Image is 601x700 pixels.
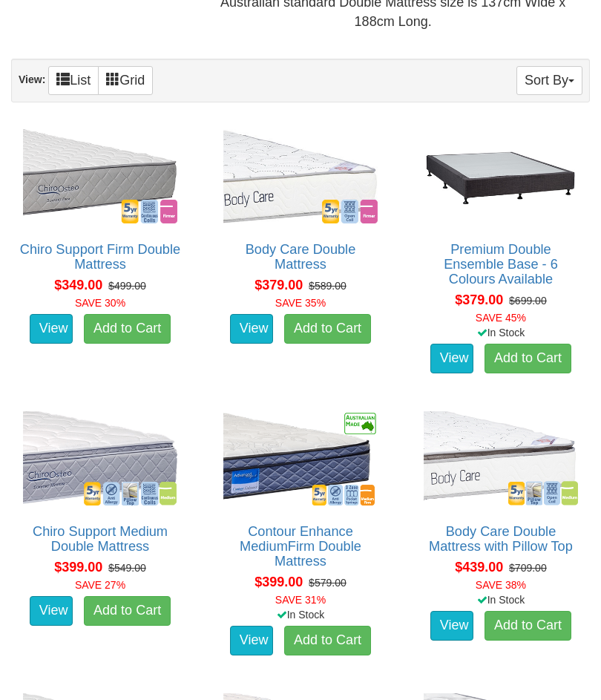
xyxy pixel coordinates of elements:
[409,592,593,607] div: In Stock
[420,125,582,227] img: Premium Double Ensemble Base - 6 Colours Available
[75,297,125,309] font: SAVE 30%
[509,562,547,574] del: $709.00
[476,579,526,591] font: SAVE 38%
[284,626,371,655] a: Add to Cart
[246,242,356,272] a: Body Care Double Mattress
[284,314,371,344] a: Add to Cart
[220,408,381,509] img: Contour Enhance MediumFirm Double Mattress
[48,66,99,95] a: List
[509,295,547,307] del: $699.00
[309,280,347,292] del: $589.00
[108,562,146,574] del: $549.00
[84,596,171,626] a: Add to Cart
[455,560,503,575] span: $439.00
[476,312,526,324] font: SAVE 45%
[19,73,45,85] strong: View:
[485,611,571,641] a: Add to Cart
[275,594,326,606] font: SAVE 31%
[254,575,303,589] span: $399.00
[19,125,181,227] img: Chiro Support Firm Double Mattress
[20,242,180,272] a: Chiro Support Firm Double Mattress
[430,611,473,641] a: View
[84,314,171,344] a: Add to Cart
[240,524,361,569] a: Contour Enhance MediumFirm Double Mattress
[230,314,273,344] a: View
[444,242,558,287] a: Premium Double Ensemble Base - 6 Colours Available
[19,408,181,509] img: Chiro Support Medium Double Mattress
[485,344,571,373] a: Add to Cart
[208,607,393,622] div: In Stock
[220,125,381,227] img: Body Care Double Mattress
[75,579,125,591] font: SAVE 27%
[108,280,146,292] del: $499.00
[516,66,582,95] button: Sort By
[275,297,326,309] font: SAVE 35%
[54,560,102,575] span: $399.00
[254,278,303,292] span: $379.00
[30,314,73,344] a: View
[409,325,593,340] div: In Stock
[54,278,102,292] span: $349.00
[309,577,347,589] del: $579.00
[98,66,153,95] a: Grid
[230,626,273,655] a: View
[455,292,503,307] span: $379.00
[30,596,73,626] a: View
[430,344,473,373] a: View
[429,524,573,554] a: Body Care Double Mattress with Pillow Top
[420,408,582,509] img: Body Care Double Mattress with Pillow Top
[33,524,168,554] a: Chiro Support Medium Double Mattress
